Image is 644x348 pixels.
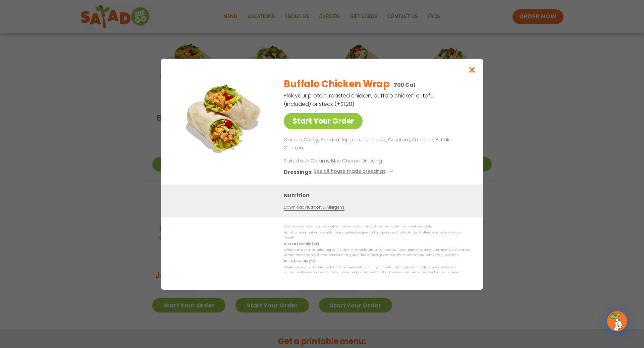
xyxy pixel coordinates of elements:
[284,77,389,91] h2: Buffalo Chicken Wrap
[284,167,312,176] h3: Dressings
[284,241,319,246] strong: Gluten Friendly (GF)
[176,72,270,166] img: Featured product photo for Buffalo Chicken Wrap
[284,224,470,229] p: We are not an allergen free facility and cannot guarantee the absence of allergens in our foods.
[608,312,627,331] img: wpChatIcon
[284,157,408,164] p: Paired with Creamy Blue Cheese Dressing
[284,265,470,275] p: While our menu includes foods that are made without dairy, our restaurants are not dairy free. We...
[284,204,344,210] a: Download Nutrition & Allergens
[461,59,483,81] button: Close modal
[394,81,415,89] p: 700 Cal
[284,191,473,199] h3: Nutrition
[284,230,470,240] p: Nutrition information is based on our standard recipes and portion sizes. Click Nutrition & Aller...
[284,136,467,152] p: Carrots, Celery, Banana Peppers, Tomatoes, Croutons, Romaine, Buffalo Chicken
[284,248,470,258] p: While our menu includes ingredients that are made without gluten, our restaurants are not gluten ...
[284,259,315,263] strong: Dairy Friendly (DF)
[284,91,435,108] p: Pick your protein: roasted chicken, buffalo chicken or tofu (included) or steak (+$1.20)
[284,113,363,129] a: Start Your Order
[314,167,395,176] button: See all house made dressings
